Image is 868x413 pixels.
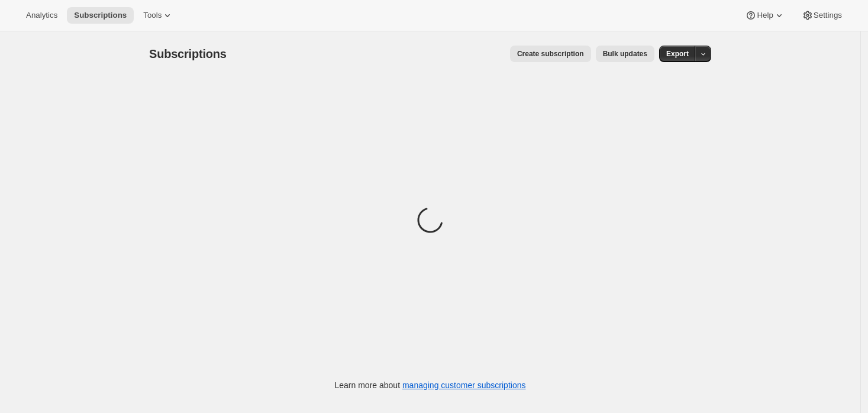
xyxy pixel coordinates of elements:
span: Analytics [26,11,57,20]
a: managing customer subscriptions [402,380,526,390]
button: Settings [795,7,849,24]
span: Subscriptions [149,47,227,60]
span: Bulk updates [603,49,647,59]
button: Analytics [19,7,64,24]
span: Create subscription [517,49,584,59]
span: Settings [814,11,842,20]
span: Subscriptions [74,11,127,20]
button: Subscriptions [67,7,134,24]
button: Create subscription [510,46,591,62]
span: Export [666,49,689,59]
button: Export [659,46,696,62]
span: Help [757,11,773,20]
span: Tools [143,11,162,20]
p: Learn more about [335,379,526,391]
button: Help [738,7,792,24]
button: Tools [136,7,180,24]
button: Bulk updates [596,46,654,62]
